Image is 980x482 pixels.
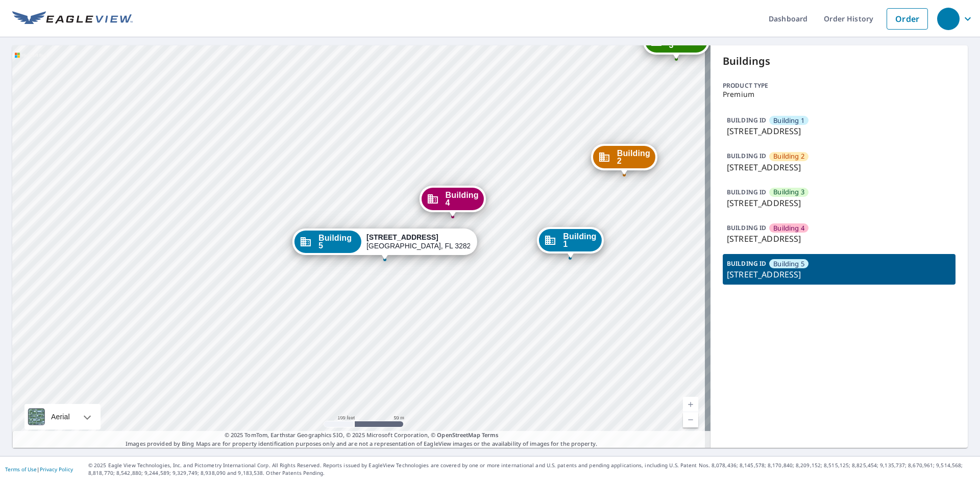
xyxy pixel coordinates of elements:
[773,151,804,161] span: Building 2
[292,229,477,260] div: Dropped pin, building Building 5, Commercial property, 14001 Benvolio Circle Orlando, FL 32824
[773,187,804,197] span: Building 3
[88,462,975,477] p: © 2025 Eagle View Technologies, Inc. and Pictometry International Corp. All Rights Reserved. Repo...
[669,34,702,49] span: Building 3
[727,197,951,209] p: [STREET_ADDRESS]
[48,404,73,429] div: Aerial
[482,431,499,439] a: Terms
[537,227,603,259] div: Dropped pin, building Building 1, Commercial property, 14001 Benvolio Circle Orlando, FL 32824
[437,431,480,439] a: OpenStreetMap
[24,404,101,429] div: Aerial
[5,466,73,472] p: |
[773,116,804,125] span: Building 1
[12,11,133,27] img: EV Logo
[446,191,479,207] span: Building 4
[12,431,710,448] p: Images provided by Bing Maps are for property identification purposes only and are not a represen...
[773,259,804,269] span: Building 5
[727,188,766,196] p: BUILDING ID
[683,412,698,427] a: Current Level 18, Zoom Out
[727,233,951,245] p: [STREET_ADDRESS]
[727,268,951,281] p: [STREET_ADDRESS]
[617,149,650,165] span: Building 2
[563,233,596,248] span: Building 1
[683,397,698,412] a: Current Level 18, Zoom In
[773,223,804,233] span: Building 4
[727,116,766,124] p: BUILDING ID
[723,54,955,69] p: Buildings
[723,90,955,98] p: Premium
[318,234,356,249] span: Building 5
[225,431,499,440] span: © 2025 TomTom, Earthstar Geographics SIO, © 2025 Microsoft Corporation, ©
[887,8,928,30] a: Order
[727,161,951,173] p: [STREET_ADDRESS]
[727,125,951,137] p: [STREET_ADDRESS]
[366,233,438,241] strong: [STREET_ADDRESS]
[5,466,37,473] a: Terms of Use
[40,466,73,473] a: Privacy Policy
[727,151,766,160] p: BUILDING ID
[420,186,486,217] div: Dropped pin, building Building 4, Commercial property, 14001 Benvolio Circle Orlando, FL 32824
[727,223,766,232] p: BUILDING ID
[723,81,955,90] p: Product type
[727,259,766,268] p: BUILDING ID
[591,144,657,175] div: Dropped pin, building Building 2, Commercial property, 14001 Benvolio Circle Orlando, FL 32824
[366,233,470,250] div: [GEOGRAPHIC_DATA], FL 32824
